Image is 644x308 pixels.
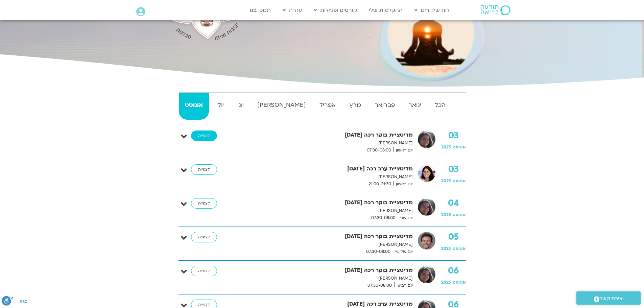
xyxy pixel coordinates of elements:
p: [PERSON_NAME] [235,140,413,147]
strong: פברואר [368,100,401,110]
span: 07:30-08:00 [369,214,398,221]
a: יצירת קשר [576,291,641,305]
strong: מדיטציית בוקר רכה [DATE] [235,266,413,275]
p: [PERSON_NAME] [235,173,413,181]
a: תמכו בנו [246,4,274,17]
span: 21:00-21:30 [366,181,393,188]
span: 2025 [441,246,451,251]
a: קורסים ופעילות [310,4,360,17]
span: אוגוסט [453,178,466,184]
span: יום רביעי [394,282,413,289]
span: אוגוסט [453,212,466,217]
p: [PERSON_NAME] [235,207,413,214]
span: יום ראשון [393,147,413,154]
strong: אפריל [313,100,342,110]
a: הכל [429,93,452,120]
strong: ינואר [402,100,427,110]
span: יצירת קשר [599,294,624,303]
a: אוגוסט [179,93,209,120]
a: יולי [210,93,230,120]
a: ההקלטות שלי [365,4,406,17]
span: 2025 [441,212,451,217]
a: פברואר [368,93,401,120]
a: יוני [231,93,250,120]
a: מרץ [343,93,367,120]
span: אוגוסט [453,280,466,285]
span: אוגוסט [453,246,466,251]
a: לצפייה [191,164,217,175]
a: אפריל [313,93,342,120]
img: תודעה בריאה [481,5,510,15]
strong: 03 [441,131,466,141]
p: [PERSON_NAME] [235,241,413,248]
a: עזרה [279,4,305,17]
p: [PERSON_NAME] [235,275,413,282]
span: יום ראשון [393,181,413,188]
strong: מרץ [343,100,367,110]
strong: מדיטציית ערב רכה [DATE] [235,164,413,173]
strong: מדיטציית בוקר רכה [DATE] [235,131,413,140]
strong: יוני [231,100,250,110]
a: [PERSON_NAME] [251,93,312,120]
span: 2025 [441,280,451,285]
span: 2025 [441,178,451,184]
a: לצפייה [191,198,217,209]
strong: הכל [429,100,452,110]
a: לצפייה [191,131,217,141]
span: 2025 [441,144,451,150]
strong: 03 [441,164,466,174]
a: לצפייה [191,232,217,243]
strong: מדיטציית בוקר רכה [DATE] [235,232,413,241]
strong: 06 [441,266,466,276]
strong: אוגוסט [179,100,209,110]
span: 07:30-08:00 [365,282,394,289]
span: אוגוסט [453,144,466,150]
span: 07:30-08:00 [364,248,393,255]
strong: יולי [210,100,230,110]
span: יום שני [398,214,413,221]
a: ינואר [402,93,427,120]
span: יום שלישי [393,248,413,255]
a: לוח שידורים [411,4,453,17]
strong: 05 [441,232,466,242]
strong: 04 [441,198,466,208]
a: לצפייה [191,266,217,277]
span: 07:30-08:00 [364,147,393,154]
strong: מדיטציית בוקר רכה [DATE] [235,198,413,207]
strong: [PERSON_NAME] [251,100,312,110]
